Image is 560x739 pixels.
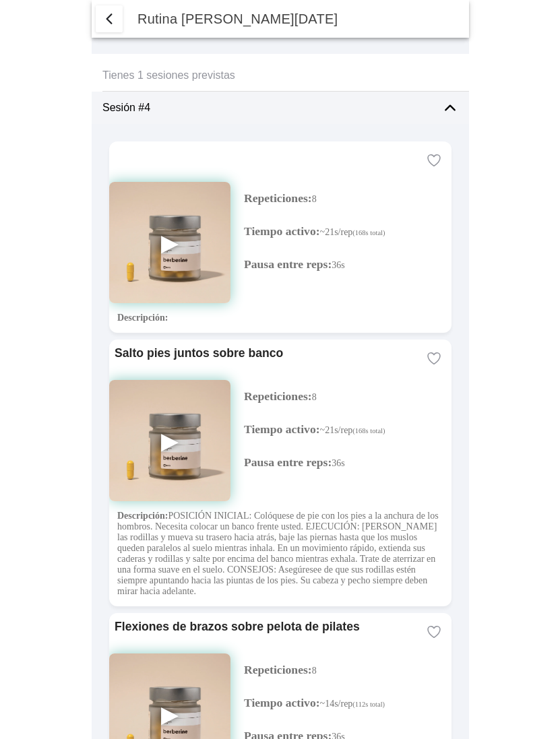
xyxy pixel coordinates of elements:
[244,455,452,470] p: 36s
[352,427,385,435] small: (168s total)
[244,663,452,677] p: 8
[124,11,469,27] ion-title: Rutina [PERSON_NAME][DATE]
[117,511,443,597] p: POSICIÓN INICIAL: Colóquese de pie con los pies a la anchura de los hombros. Necesita colocar un ...
[244,257,452,271] p: 36s
[244,663,312,676] span: Repeticiones:
[117,511,168,521] strong: Descripción:
[244,191,312,205] span: Repeticiones:
[244,455,332,469] span: Pausa entre reps:
[244,389,452,404] p: 8
[117,313,168,323] strong: Descripción:
[352,229,385,236] small: (168s total)
[244,422,320,436] span: Tiempo activo:
[244,257,332,271] span: Pausa entre reps:
[244,224,320,238] span: Tiempo activo:
[244,696,452,710] p: ~14s/rep
[244,191,452,205] p: 8
[244,224,452,238] p: ~21s/rep
[102,102,431,114] ion-label: Sesión #4
[115,346,416,360] ion-card-title: Salto pies juntos sobre banco
[115,620,416,634] ion-card-title: Flexiones de brazos sobre pelota de pilates
[244,422,452,437] p: ~21s/rep
[244,696,320,709] span: Tiempo activo:
[244,389,312,403] span: Repeticiones:
[102,69,458,82] ion-label: Tienes 1 sesiones previstas
[352,701,385,708] small: (112s total)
